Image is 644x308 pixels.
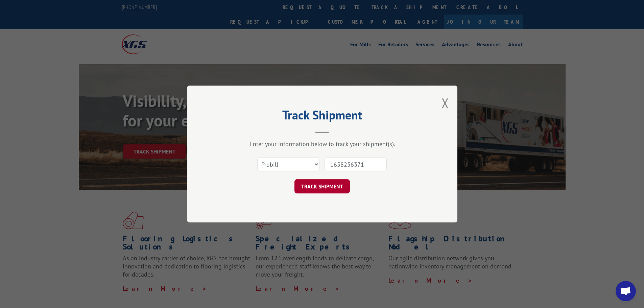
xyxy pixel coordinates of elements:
h2: Track Shipment [221,110,424,123]
input: Number(s) [325,157,387,171]
button: Close modal [442,94,449,112]
a: Open chat [616,281,636,301]
div: Enter your information below to track your shipment(s). [221,140,424,148]
button: TRACK SHIPMENT [294,179,350,193]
